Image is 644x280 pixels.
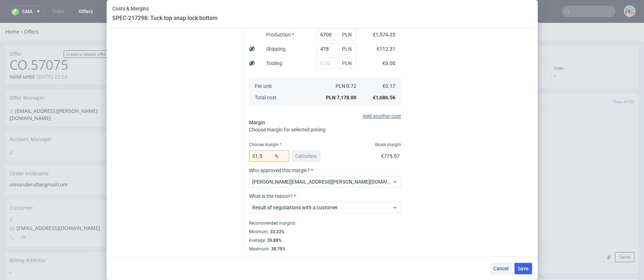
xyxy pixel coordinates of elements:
[317,43,356,55] input: 0.00
[122,147,221,163] td: Valid until
[252,178,392,185] span: [PERSON_NAME][EMAIL_ADDRESS][PERSON_NAME][DOMAIN_NAME]
[461,42,547,47] p: Payment
[239,49,350,56] p: -
[249,245,401,252] div: Maximum :
[239,42,350,47] p: Shipping & Billing Filled
[314,75,367,82] input: Re-send offer to customer
[37,50,67,57] time: [DATE] 23:59
[341,44,355,54] span: PLN
[439,71,466,86] a: Automatic (0)
[249,142,282,147] label: Choose margin
[461,49,547,56] p: Due
[10,202,100,209] span: [EMAIL_ADDRESS][DOMAIN_NAME]
[249,193,401,199] label: What is the reason?
[613,76,634,82] a: View all (0)
[5,143,113,159] div: Order nickname
[64,27,108,35] a: Create a related offer
[5,177,113,193] div: Customer
[326,95,356,100] span: PLN 7,178.00
[493,266,508,271] span: Cancel
[252,204,392,211] span: Result of negotiations with a customer
[273,151,288,161] span: %
[266,237,282,243] div: 35.88%
[554,49,635,56] p: -
[249,150,289,162] input: 0.00
[330,114,369,121] a: Copy link for customers
[122,49,232,62] p: Send
[122,181,221,199] td: Qualified By
[10,35,108,49] h1: CO.57075
[5,23,113,35] div: Offer
[118,109,373,125] div: Custom Offer Settings
[269,229,284,235] div: 33.23%
[10,245,108,252] span: -
[419,71,435,86] a: User (0)
[266,46,286,52] label: Shipping
[5,230,113,245] div: Billing Address
[388,229,396,238] img: mini_magick20230816-93-1wx600i.jpg
[238,114,277,121] a: View in [GEOGRAPHIC_DATA]
[249,236,401,245] div: Average :
[341,30,355,40] span: PLN
[317,29,356,40] input: 0.00
[118,71,373,87] div: Send to Customer
[357,49,454,56] p: -
[122,236,221,252] td: Hubspot Deal
[249,113,401,119] div: Add another cost
[284,114,323,121] a: Preview
[10,158,108,165] p: simonderuttergmailcom
[270,246,286,252] div: 38.75%
[122,217,221,236] td: Account Manager
[266,32,294,37] label: Production
[381,153,400,159] span: €775.57
[10,50,67,57] p: Valid until:
[10,85,103,99] div: [EMAIL_ADDRESS][PERSON_NAME][DOMAIN_NAME]
[373,95,395,100] span: €1,686.56
[615,229,634,239] button: Send
[122,199,221,217] td: Estimated By
[336,83,356,89] span: PLN 0.72
[507,71,518,86] a: All (0)
[309,91,369,100] td: YES, [DATE][DATE] 10:58
[122,91,309,100] td: Offer sent to Customer
[5,67,113,83] div: Offer Manager
[5,5,24,12] a: Home
[128,57,232,62] span: [DATE] 10:58
[249,219,401,227] div: Recommended margins
[112,14,218,22] header: SPEC-217298: Tuck top snap lock bottom
[554,42,635,47] p: Order
[118,23,639,39] div: Progress
[249,167,401,173] label: Who approved this margin?
[5,109,113,124] div: Account Manager
[341,58,355,68] span: PLN
[470,71,502,86] a: Attachments (0)
[375,142,401,147] span: Gross margin
[518,266,529,271] span: Save
[382,83,395,89] span: €0.17
[388,75,414,82] span: Comments
[122,252,221,271] td: Locale
[122,163,221,181] td: Order Manager
[514,263,532,274] button: Save
[317,57,356,69] input: 0.00
[382,60,395,66] span: €0.00
[255,95,277,100] span: Total cost
[122,130,221,147] td: Client email
[373,32,395,37] span: €1,574.25
[249,127,326,132] span: Choose margin for selected pricing
[266,60,282,66] label: Tooling
[249,227,401,236] div: Minimum :
[357,42,454,47] p: Offer accepted
[112,6,218,11] span: Costs & Margins
[24,5,39,12] a: Offers
[255,83,272,89] span: Per unit
[377,46,395,52] span: €112.31
[122,42,232,47] p: Offer sent to customer
[249,120,265,125] span: Margin
[490,263,512,274] button: Cancel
